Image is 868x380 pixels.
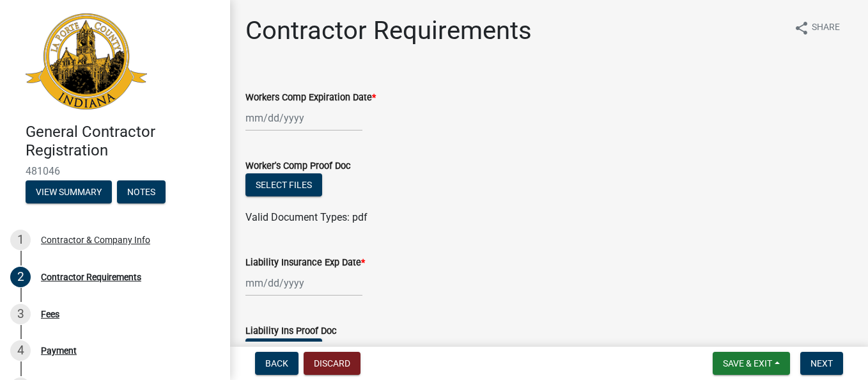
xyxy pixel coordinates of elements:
div: Fees [41,310,59,319]
div: 4 [10,340,31,361]
div: Contractor & Company Info [41,235,150,244]
input: mm/dd/yyyy [245,105,362,131]
button: shareShare [784,15,850,40]
h4: General Contractor Registration [26,123,220,160]
button: Back [255,352,298,375]
div: 1 [10,230,31,250]
button: Discard [304,352,360,375]
button: Select files [245,338,322,361]
button: View Summary [26,180,112,203]
wm-modal-confirm: Notes [117,187,166,198]
label: Liability Ins Proof Doc [245,327,337,336]
div: 2 [10,267,31,287]
div: Contractor Requirements [41,273,141,281]
input: mm/dd/yyyy [245,270,362,296]
span: Valid Document Types: pdf [245,211,368,223]
i: share [794,20,809,36]
span: 481046 [26,165,205,177]
span: Next [810,358,833,368]
wm-modal-confirm: Summary [26,187,112,198]
button: Save & Exit [713,352,790,375]
h1: Contractor Requirements [245,15,532,46]
img: La Porte County, Indiana [26,13,147,109]
button: Notes [117,180,166,203]
label: Liability Insurance Exp Date [245,258,365,267]
span: Share [812,20,840,36]
div: 3 [10,304,31,324]
label: Workers Comp Expiration Date [245,93,376,102]
button: Next [800,352,843,375]
span: Back [265,358,288,368]
button: Select files [245,173,322,196]
span: Save & Exit [723,358,772,368]
div: Payment [41,346,77,355]
label: Worker's Comp Proof Doc [245,162,351,171]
